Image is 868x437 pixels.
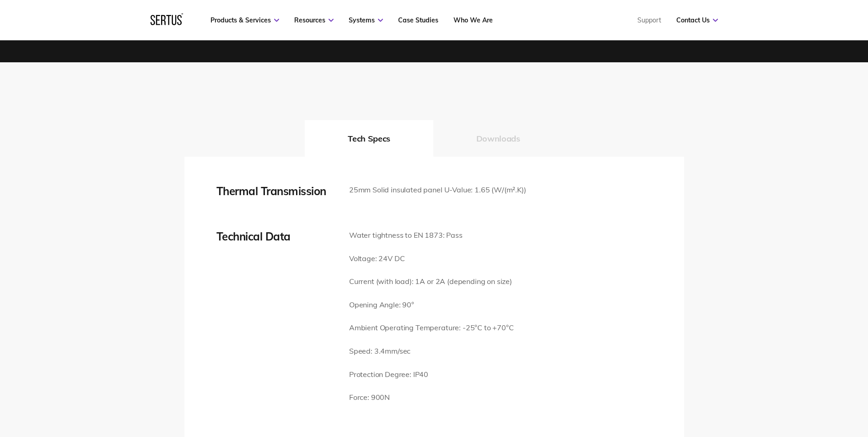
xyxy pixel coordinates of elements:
a: Case Studies [398,16,438,24]
a: Contact Us [676,16,718,24]
a: Support [637,16,661,24]
a: Resources [294,16,334,24]
a: Who We Are [453,16,493,24]
div: Thermal Transmission [216,184,335,198]
a: Products & Services [210,16,279,24]
p: 25mm Solid insulated panel U-Value: 1.65 (W/(m².K)) [349,184,526,196]
div: Technical Data [216,229,335,243]
p: Force: 900N [349,392,514,404]
p: Current (with load): 1A or 2A (depending on size) [349,276,514,288]
iframe: Chat Widget [822,393,868,437]
p: Ambient Operating Temperature: -25°C to +70°C [349,322,514,334]
p: Water tightness to EN 1873: Pass [349,229,514,241]
p: Voltage: 24V DC [349,253,514,265]
button: Downloads [433,120,563,157]
p: Protection Degree: IP40 [349,369,514,381]
p: Opening Angle: 90° [349,299,514,311]
p: Speed: 3.4mm/sec [349,345,514,357]
a: Systems [349,16,383,24]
